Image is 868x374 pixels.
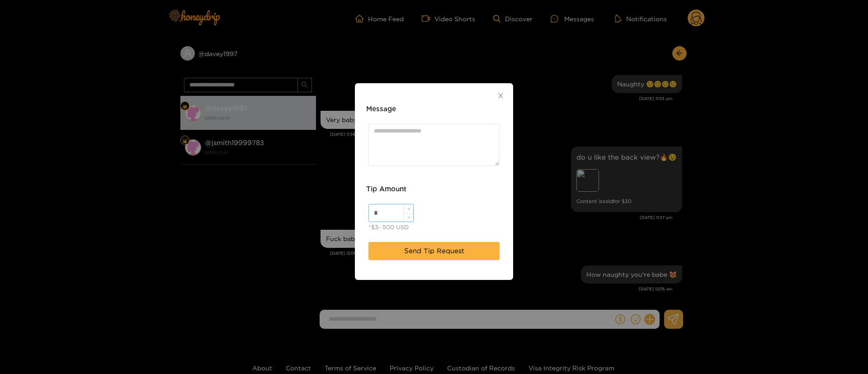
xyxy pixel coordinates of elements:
[404,246,464,256] span: Send Tip Request
[368,242,500,260] button: Send Tip Request
[497,92,504,99] span: close
[366,184,406,194] h3: Tip Amount
[366,104,396,114] h3: Message
[404,204,413,213] span: Increase Value
[404,213,413,222] span: Decrease Value
[406,207,411,212] span: up
[406,215,411,220] span: down
[368,223,409,232] div: *$3- 500 USD
[488,83,513,109] button: Close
